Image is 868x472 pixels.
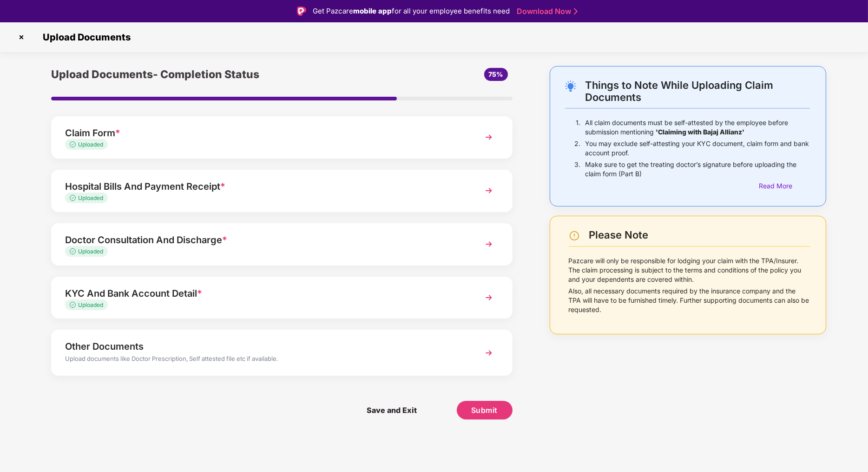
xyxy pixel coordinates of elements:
img: svg+xml;base64,PHN2ZyB4bWxucz0iaHR0cDovL3d3dy53My5vcmcvMjAwMC9zdmciIHdpZHRoPSIxMy4zMzMiIGhlaWdodD... [70,141,78,147]
div: Upload Documents- Completion Status [51,66,359,83]
img: Logo [297,7,306,16]
img: svg+xml;base64,PHN2ZyB4bWxucz0iaHR0cDovL3d3dy53My5vcmcvMjAwMC9zdmciIHdpZHRoPSIyNC4wOTMiIGhlaWdodD... [565,80,576,92]
img: svg+xml;base64,PHN2ZyBpZD0iTmV4dCIgeG1sbnM9Imh0dHA6Ly93d3cudzMub3JnLzIwMDAvc3ZnIiB3aWR0aD0iMzYiIG... [480,289,497,306]
button: Submit [457,401,513,419]
strong: mobile app [353,7,392,15]
img: svg+xml;base64,PHN2ZyB4bWxucz0iaHR0cDovL3d3dy53My5vcmcvMjAwMC9zdmciIHdpZHRoPSIxMy4zMzMiIGhlaWdodD... [70,302,78,308]
span: Upload Documents [33,32,135,43]
img: Stroke [574,7,578,16]
span: Uploaded [78,248,103,255]
a: Download Now [517,7,575,16]
span: Save and Exit [357,401,426,419]
p: 1. [576,118,580,137]
div: Upload documents like Doctor Prescription, Self attested file etc if available. [65,354,462,366]
img: svg+xml;base64,PHN2ZyBpZD0iTmV4dCIgeG1sbnM9Imh0dHA6Ly93d3cudzMub3JnLzIwMDAvc3ZnIiB3aWR0aD0iMzYiIG... [480,345,497,361]
p: Make sure to get the treating doctor’s signature before uploading the claim form (Part B) [585,160,810,179]
p: Pazcare will only be responsible for lodging your claim with the TPA/Insurer. The claim processin... [569,256,810,284]
img: svg+xml;base64,PHN2ZyBpZD0iQ3Jvc3MtMzJ4MzIiIHhtbG5zPSJodHRwOi8vd3d3LnczLm9yZy8yMDAwL3N2ZyIgd2lkdG... [14,30,29,45]
img: svg+xml;base64,PHN2ZyB4bWxucz0iaHR0cDovL3d3dy53My5vcmcvMjAwMC9zdmciIHdpZHRoPSIxMy4zMzMiIGhlaWdodD... [70,248,78,254]
div: Doctor Consultation And Discharge [65,233,462,247]
img: svg+xml;base64,PHN2ZyBpZD0iTmV4dCIgeG1sbnM9Imh0dHA6Ly93d3cudzMub3JnLzIwMDAvc3ZnIiB3aWR0aD0iMzYiIG... [480,182,497,199]
div: Hospital Bills And Payment Receipt [65,179,462,194]
div: Claim Form [65,126,462,140]
p: All claim documents must be self-attested by the employee before submission mentioning [585,118,810,137]
p: 3. [574,160,580,179]
img: svg+xml;base64,PHN2ZyBpZD0iV2FybmluZ18tXzI0eDI0IiBkYXRhLW5hbWU9Ildhcm5pbmcgLSAyNHgyNCIgeG1sbnM9Im... [569,230,580,241]
p: 2. [574,139,580,158]
span: Uploaded [78,194,103,201]
span: Uploaded [78,301,103,308]
img: svg+xml;base64,PHN2ZyB4bWxucz0iaHR0cDovL3d3dy53My5vcmcvMjAwMC9zdmciIHdpZHRoPSIxMy4zMzMiIGhlaWdodD... [70,195,78,201]
div: KYC And Bank Account Detail [65,286,462,301]
p: Also, all necessary documents required by the insurance company and the TPA will have to be furni... [569,286,810,314]
span: Submit [471,405,498,415]
div: Other Documents [65,339,462,354]
div: Things to Note While Uploading Claim Documents [585,79,810,103]
b: 'Claiming with Bajaj Allianz' [656,128,744,136]
div: Read More [759,181,810,191]
div: Get Pazcare for all your employee benefits need [313,6,510,17]
img: svg+xml;base64,PHN2ZyBpZD0iTmV4dCIgeG1sbnM9Imh0dHA6Ly93d3cudzMub3JnLzIwMDAvc3ZnIiB3aWR0aD0iMzYiIG... [480,129,497,146]
p: You may exclude self-attesting your KYC document, claim form and bank account proof. [585,139,810,158]
span: 75% [489,70,503,78]
img: svg+xml;base64,PHN2ZyBpZD0iTmV4dCIgeG1sbnM9Imh0dHA6Ly93d3cudzMub3JnLzIwMDAvc3ZnIiB3aWR0aD0iMzYiIG... [480,236,497,253]
span: Uploaded [78,141,103,148]
div: Please Note [589,229,810,241]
